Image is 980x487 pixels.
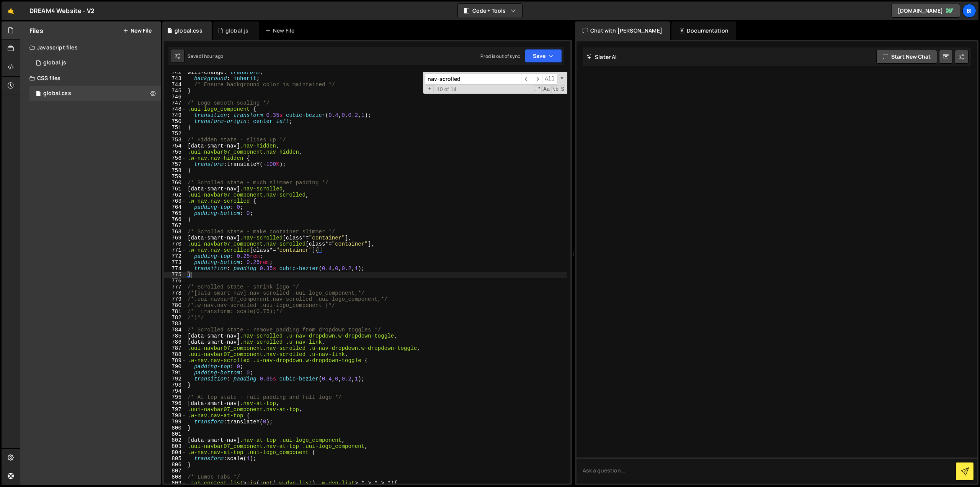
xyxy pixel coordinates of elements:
div: 789 [164,357,186,364]
div: 771 [164,247,186,253]
div: 777 [164,284,186,290]
h2: Slater AI [586,53,617,61]
div: global.js [43,59,66,66]
div: 754 [164,143,186,149]
div: 747 [164,100,186,106]
div: Saved [188,53,223,59]
a: Bi [962,4,976,18]
div: 746 [164,94,186,100]
div: 792 [164,376,186,382]
div: 807 [164,468,186,474]
a: [DOMAIN_NAME] [891,4,960,18]
div: 748 [164,106,186,112]
div: 769 [164,235,186,241]
div: 744 [164,82,186,88]
div: 745 [164,88,186,94]
div: 785 [164,333,186,339]
div: global.css [175,27,203,34]
div: 757 [164,161,186,167]
div: 770 [164,241,186,247]
span: ​ [521,74,532,85]
div: 796 [164,400,186,407]
div: 802 [164,437,186,443]
div: 786 [164,339,186,345]
div: 773 [164,259,186,266]
div: 763 [164,198,186,204]
div: CSS files [20,71,161,86]
div: DREAM4 Website - V2 [29,6,95,15]
div: 761 [164,186,186,192]
div: 788 [164,351,186,357]
div: 804 [164,449,186,456]
div: 809 [164,480,186,486]
div: 756 [164,155,186,161]
div: 776 [164,278,186,284]
div: 787 [164,345,186,351]
button: New File [123,28,152,34]
div: 749 [164,112,186,118]
div: 782 [164,315,186,321]
span: Whole Word Search [551,85,559,93]
div: 793 [164,382,186,388]
span: 10 of 14 [434,86,460,92]
div: 755 [164,149,186,155]
div: global.css [43,90,71,97]
div: 801 [164,431,186,437]
div: 790 [164,364,186,370]
div: 780 [164,302,186,308]
div: 766 [164,216,186,223]
div: 779 [164,296,186,302]
button: Code + Tools [458,4,522,18]
div: 798 [164,413,186,419]
div: 781 [164,308,186,315]
div: 17250/47735.css [29,86,163,101]
div: Prod is out of sync [480,53,520,59]
div: 774 [164,266,186,272]
div: 760 [164,180,186,186]
div: 1 hour ago [201,53,224,59]
div: 795 [164,394,186,400]
div: 791 [164,370,186,376]
div: 743 [164,75,186,82]
div: 765 [164,210,186,216]
div: 762 [164,192,186,198]
div: 759 [164,174,186,180]
span: ​ [532,74,542,85]
div: 768 [164,229,186,235]
div: 750 [164,118,186,125]
div: 17250/47734.js [29,55,161,71]
div: 803 [164,443,186,449]
div: 794 [164,388,186,394]
span: CaseSensitive Search [542,85,550,93]
h2: Files [29,26,43,35]
button: Save [525,49,562,63]
div: 772 [164,253,186,259]
div: 799 [164,419,186,425]
div: 753 [164,137,186,143]
a: 🤙 [2,2,20,20]
div: Javascript files [20,40,161,55]
div: 778 [164,290,186,296]
div: 806 [164,462,186,468]
div: 783 [164,321,186,327]
span: Search In Selection [560,85,565,93]
div: 808 [164,474,186,480]
div: Chat with [PERSON_NAME] [575,21,670,40]
div: 767 [164,223,186,229]
span: RegExp Search [534,85,542,93]
input: Search for [425,74,521,85]
span: Alt-Enter [542,74,557,85]
div: 805 [164,456,186,462]
button: Start new chat [876,50,937,64]
div: Documentation [671,21,736,40]
div: 751 [164,125,186,131]
div: 752 [164,131,186,137]
div: 775 [164,272,186,278]
div: global.js [225,27,248,34]
div: 797 [164,407,186,413]
div: New File [265,27,297,34]
div: 800 [164,425,186,431]
div: 784 [164,327,186,333]
div: 764 [164,204,186,210]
